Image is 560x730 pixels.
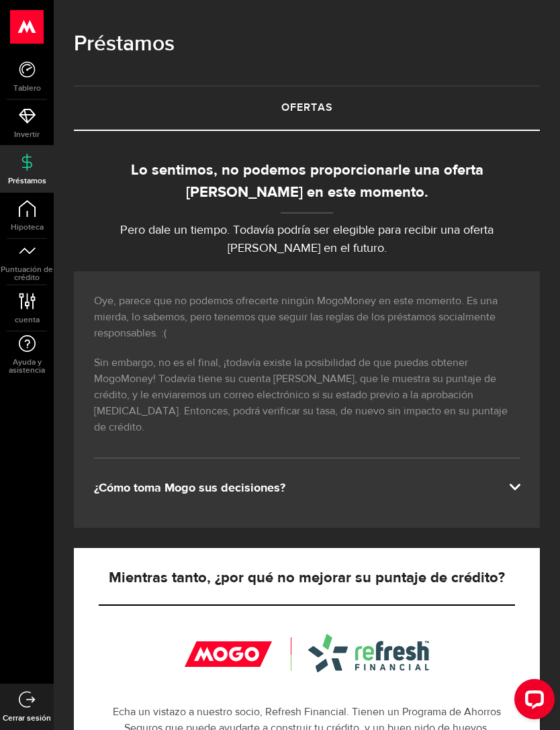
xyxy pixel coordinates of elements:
[74,27,540,62] h1: Préstamos
[99,570,515,586] h5: Mientras tanto, ¿por qué no mejorar su puntaje de crédito?
[74,85,540,131] ul: Navegación de pestañas
[74,87,540,130] a: OFERTAS
[94,355,520,436] p: Sin embargo, no es el final, ¡todavía existe la posibilidad de que puedas obtener MogoMoney! Toda...
[94,480,520,496] div: ¿Cómo toma Mogo sus decisiones?
[94,293,520,342] p: Oye, parece que no podemos ofrecerte ningún MogoMoney en este momento. Es una mierda, lo sabemos,...
[74,222,540,258] p: Pero dale un tiempo. Todavía podría ser elegible para recibir una oferta [PERSON_NAME] en el futuro.
[74,160,540,204] div: Lo sentimos, no podemos proporcionarle una oferta [PERSON_NAME] en este momento.
[504,674,560,730] iframe: Widget de chat de LiveChat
